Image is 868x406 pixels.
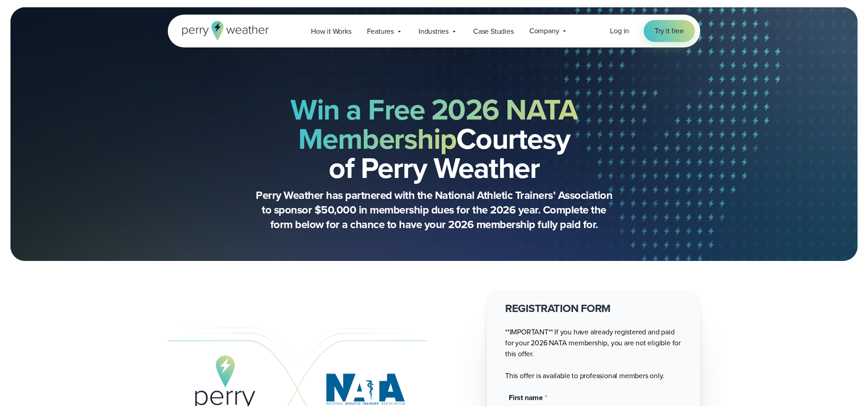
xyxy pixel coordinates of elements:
span: Company [529,26,559,36]
span: Industries [418,26,449,37]
h2: Courtesy of Perry Weather [213,95,655,182]
span: Case Studies [473,26,514,37]
span: First name [509,392,543,403]
span: Try it free [655,26,684,36]
strong: Win a Free 2026 NATA Membership [290,88,578,160]
span: How it Works [311,26,351,37]
p: Perry Weather has partnered with the National Athletic Trainers’ Association to sponsor $50,000 i... [252,188,616,232]
a: How it Works [303,22,359,41]
strong: REGISTRATION FORM [505,300,611,317]
a: Case Studies [465,22,522,41]
a: Try it free [644,20,695,42]
div: **IMPORTANT** If you have already registered and paid for your 2026 NATA membership, you are not ... [505,301,682,381]
span: Features [367,26,394,37]
a: Log in [610,26,629,36]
